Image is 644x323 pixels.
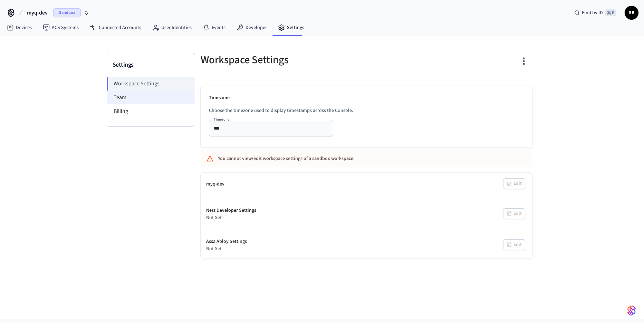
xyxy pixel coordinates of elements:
[1,21,37,34] a: Devices
[206,214,256,221] div: Not Set
[113,60,189,70] h3: Settings
[206,181,224,188] div: myq-dev
[107,91,195,104] li: Team
[201,53,362,67] h5: Workspace Settings
[147,21,197,34] a: User Identities
[206,238,247,245] div: Assa Abloy Settings
[84,21,147,34] a: Connected Accounts
[53,8,81,17] span: Sandbox
[625,7,638,19] span: SB
[206,207,256,214] div: Nest Developer Settings
[582,9,603,16] span: Find by ID
[197,21,231,34] a: Events
[218,152,474,165] div: You cannot view/edit workspace settings of a sandbox workspace.
[209,94,524,102] p: Timezone
[27,9,48,17] span: myq-dev
[107,104,195,118] li: Billing
[214,117,229,122] label: Timezone
[627,305,636,316] img: SeamLogoGradient.69752ec5.svg
[231,21,272,34] a: Developer
[569,7,622,19] div: Find by ID⌘ K
[272,21,310,34] a: Settings
[37,21,84,34] a: ACS Systems
[605,9,616,16] span: ⌘ K
[206,245,247,253] div: Not Set
[209,107,524,114] p: Choose the timezone used to display timestamps across the Console.
[107,77,195,91] li: Workspace Settings
[625,6,638,20] button: SB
